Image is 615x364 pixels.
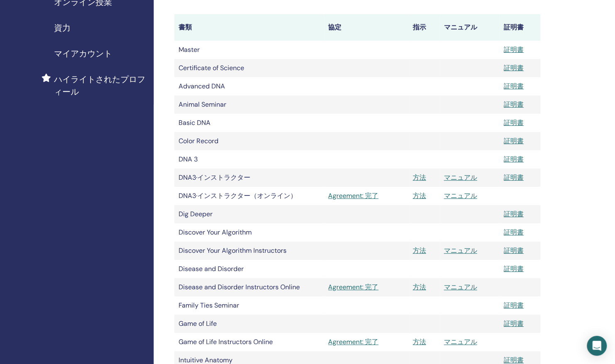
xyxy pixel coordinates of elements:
span: 資力 [54,22,71,34]
td: Master [174,41,324,59]
td: Animal Seminar [174,95,324,114]
td: DNA3·インストラクター（オンライン） [174,187,324,205]
td: Color Record [174,132,324,150]
td: Disease and Disorder Instructors Online [174,278,324,296]
th: 書類 [174,14,324,41]
a: 方法 [413,191,426,200]
a: 方法 [413,246,426,255]
a: マニュアル [444,191,477,200]
a: 証明書 [504,155,524,164]
a: 証明書 [504,100,524,109]
td: DNA 3 [174,150,324,169]
a: 証明書 [504,137,524,145]
a: 証明書 [504,246,524,255]
td: Advanced DNA [174,77,324,95]
td: Game of Life [174,315,324,333]
span: マイアカウント [54,47,112,60]
td: Dig Deeper [174,205,324,223]
div: Open Intercom Messenger [587,336,607,356]
a: 証明書 [504,64,524,72]
a: 証明書 [504,118,524,127]
th: マニュアル [440,14,500,41]
td: Family Ties Seminar [174,296,324,315]
a: 証明書 [504,173,524,182]
a: 方法 [413,283,426,291]
a: Agreement: 完了 [328,337,404,347]
td: Certificate of Science [174,59,324,77]
a: Agreement: 完了 [328,191,404,201]
th: 証明書 [500,14,540,41]
td: DNA3·インストラクター [174,169,324,187]
th: 指示 [409,14,440,41]
td: Game of Life Instructors Online [174,333,324,351]
td: Disease and Disorder [174,260,324,278]
a: 証明書 [504,319,524,328]
a: 証明書 [504,301,524,310]
a: 証明書 [504,45,524,54]
th: 協定 [324,14,408,41]
a: マニュアル [444,246,477,255]
td: Discover Your Algorithm Instructors [174,242,324,260]
span: ハイライトされたプロフィール [54,73,147,98]
a: 方法 [413,337,426,346]
a: マニュアル [444,283,477,291]
a: Agreement: 完了 [328,282,404,292]
a: 証明書 [504,264,524,273]
td: Discover Your Algorithm [174,223,324,242]
a: 証明書 [504,228,524,237]
a: 証明書 [504,210,524,218]
a: 方法 [413,173,426,182]
a: マニュアル [444,337,477,346]
a: マニュアル [444,173,477,182]
a: 証明書 [504,82,524,90]
td: Basic DNA [174,114,324,132]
